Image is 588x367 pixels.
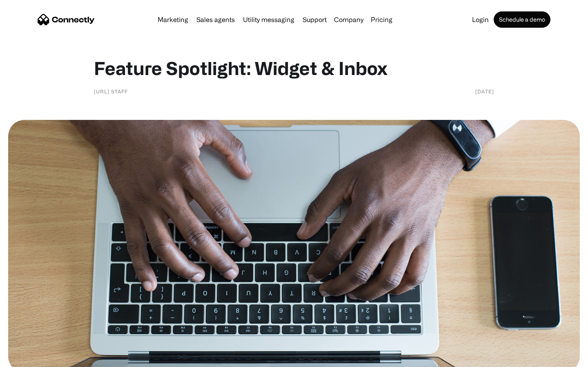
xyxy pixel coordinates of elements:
div: [DATE] [475,87,494,95]
a: Support [299,16,330,23]
aside: Language selected: English [8,353,49,364]
ul: Language list [16,353,49,364]
a: home [38,13,95,26]
a: Schedule a demo [494,11,550,28]
div: [URL] staff [94,87,128,95]
a: Utility messaging [240,16,298,23]
a: Marketing [154,16,192,23]
a: Login [469,16,492,23]
h1: Feature Spotlight: Widget & Inbox [94,57,494,79]
div: Company [332,14,366,25]
div: Company [334,14,363,25]
a: Pricing [367,16,396,23]
a: Sales agents [193,16,238,23]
